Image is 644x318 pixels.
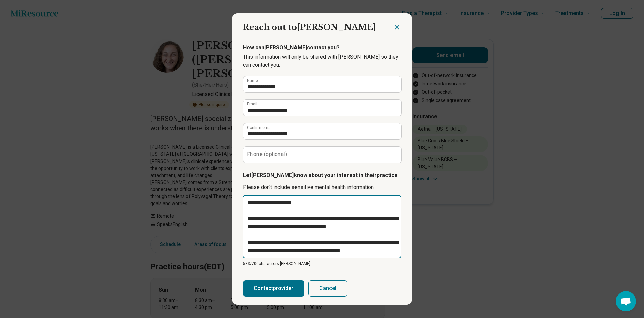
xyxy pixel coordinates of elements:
[243,44,401,52] p: How can [PERSON_NAME] contact you?
[308,280,347,297] button: Cancel
[247,126,273,130] label: Confirm email
[393,23,401,31] button: Close dialog
[243,53,401,69] p: This information will only be shared with [PERSON_NAME] so they can contact you.
[243,280,304,297] button: Contactprovider
[243,171,401,179] p: Let [PERSON_NAME] know about your interest in their practice
[247,79,258,83] label: Name
[243,261,401,267] p: 533/ 700 characters [PERSON_NAME]
[243,22,376,32] span: Reach out to [PERSON_NAME]
[247,102,257,106] label: Email
[243,183,401,191] p: Please don’t include sensitive mental health information.
[247,152,287,157] label: Phone (optional)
